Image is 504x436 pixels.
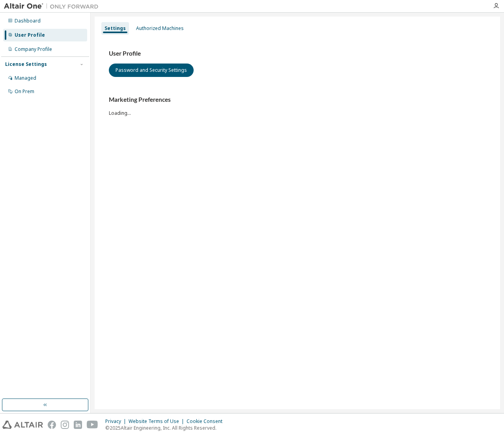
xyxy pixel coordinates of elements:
p: © 2025 Altair Engineering, Inc. All Rights Reserved. [105,425,227,431]
div: Dashboard [15,18,41,24]
div: Settings [105,25,126,32]
img: facebook.svg [48,421,56,429]
img: instagram.svg [61,421,69,429]
div: Website Terms of Use [129,418,187,425]
img: Altair One [4,2,103,10]
div: Authorized Machines [136,25,184,32]
h3: Marketing Preferences [109,96,486,104]
div: Cookie Consent [187,418,227,425]
img: linkedin.svg [74,421,82,429]
div: License Settings [5,61,47,67]
div: User Profile [15,32,45,38]
div: Company Profile [15,46,52,52]
button: Password and Security Settings [109,64,194,77]
img: youtube.svg [87,421,98,429]
div: Loading... [109,96,486,116]
div: On Prem [15,88,34,95]
h3: User Profile [109,50,486,58]
img: altair_logo.svg [2,421,43,429]
div: Privacy [105,418,129,425]
div: Managed [15,75,36,81]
